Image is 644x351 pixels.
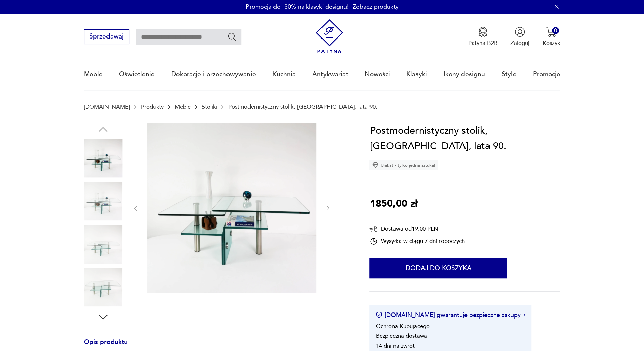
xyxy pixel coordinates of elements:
div: 0 [552,27,559,34]
img: Zdjęcie produktu Postmodernistyczny stolik, Niemcy, lata 90. [147,123,316,293]
p: Zaloguj [510,39,529,47]
a: Nowości [364,59,390,90]
h1: Postmodernistyczny stolik, [GEOGRAPHIC_DATA], lata 90. [369,123,560,154]
li: 14 dni na zwrot [376,342,414,350]
a: Ikona medaluPatyna B2B [468,27,498,47]
a: Sprzedawaj [84,34,129,40]
p: Promocja do -30% na klasyki designu! [246,3,349,11]
img: Ikona koszyka [546,27,556,37]
a: Ikony designu [444,59,485,90]
p: Postmodernistyczny stolik, [GEOGRAPHIC_DATA], lata 90. [228,104,377,110]
div: Unikat - tylko jedna sztuka! [369,160,438,170]
a: Meble [175,104,191,110]
img: Ikona certyfikatu [376,311,382,318]
img: Zdjęcie produktu Postmodernistyczny stolik, Niemcy, lata 90. [84,225,122,264]
img: Ikona strzałki w prawo [523,313,525,317]
img: Zdjęcie produktu Postmodernistyczny stolik, Niemcy, lata 90. [84,139,122,177]
a: Kuchnia [272,59,296,90]
div: Dostawa od 19,00 PLN [369,225,464,233]
a: [DOMAIN_NAME] [84,104,130,110]
img: Ikonka użytkownika [515,27,525,37]
a: Stoliki [202,104,217,110]
img: Ikona diamentu [372,162,378,168]
img: Ikona dostawy [369,225,378,233]
button: [DOMAIN_NAME] gwarantuje bezpieczne zakupy [376,311,525,319]
button: Sprzedawaj [84,29,129,44]
button: Szukaj [227,32,237,42]
img: Patyna - sklep z meblami i dekoracjami vintage [312,19,347,53]
a: Style [502,59,517,90]
a: Klasyki [406,59,427,90]
p: Koszyk [542,39,560,47]
div: Wysyłka w ciągu 7 dni roboczych [369,237,464,245]
button: Zaloguj [510,27,529,47]
a: Oświetlenie [119,59,155,90]
button: Patyna B2B [468,27,498,47]
p: 1850,00 zł [369,196,417,212]
button: Dodaj do koszyka [369,258,507,278]
li: Bezpieczna dostawa [376,332,427,340]
p: Patyna B2B [468,39,498,47]
button: 0Koszyk [542,27,560,47]
a: Produkty [141,104,164,110]
img: Ikona medalu [478,27,488,37]
a: Promocje [533,59,560,90]
img: Zdjęcie produktu Postmodernistyczny stolik, Niemcy, lata 90. [84,268,122,306]
li: Ochrona Kupującego [376,322,429,330]
a: Antykwariat [312,59,348,90]
a: Zobacz produkty [353,3,399,11]
img: Zdjęcie produktu Postmodernistyczny stolik, Niemcy, lata 90. [84,182,122,220]
a: Meble [84,59,103,90]
a: Dekoracje i przechowywanie [171,59,256,90]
